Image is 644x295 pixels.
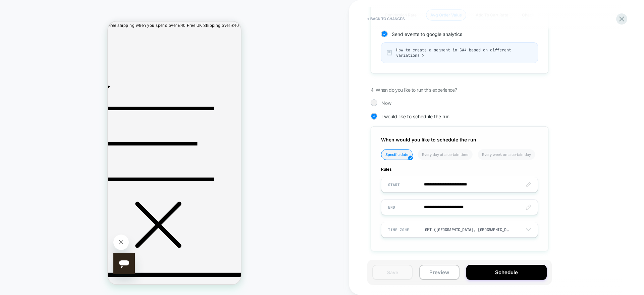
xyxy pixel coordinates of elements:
button: Schedule [466,265,547,280]
span: Rules [381,167,538,172]
span: 4. When do you like to run this experience? [371,87,457,93]
img: down [526,228,531,231]
span: When would you like to schedule the run [381,137,476,142]
img: alert-icon [387,50,392,55]
iframe: Button to launch messaging window [5,231,27,253]
li: Every week on a certain day [478,149,535,160]
span: Hi. Need any help? [5,5,55,11]
span: Free UK Shipping over £40 [79,2,131,6]
span: I would like to schedule the run [381,114,449,119]
span: How to create a segment in GA4 based on different variations > [396,47,532,58]
span: Send events to google analytics [392,31,462,37]
li: Add To Cart Rate [471,9,513,20]
button: Preview [419,265,460,280]
iframe: Close message [5,213,21,228]
div: GMT ([GEOGRAPHIC_DATA], [GEOGRAPHIC_DATA], [GEOGRAPHIC_DATA]) [425,227,510,233]
button: < Back to changes [364,13,408,24]
li: Specific date [381,149,413,160]
button: Save [372,265,413,280]
li: Conversion Rate [380,9,421,20]
span: Now [381,100,391,106]
li: Every day at a certain time [418,149,473,160]
li: Avg Order Value [426,9,466,20]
